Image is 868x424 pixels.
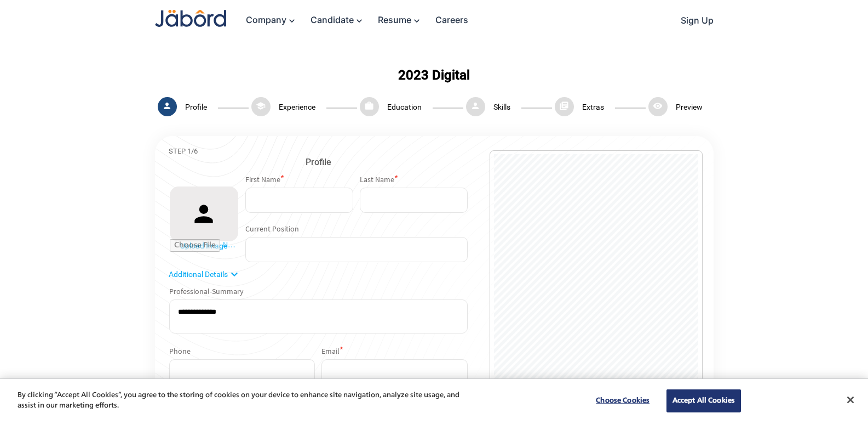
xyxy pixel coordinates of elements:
[18,390,478,411] p: By clicking “Accept All Cookies”, you agree to the storing of cookies on your device to enhance s...
[666,389,741,412] button: Accept All Cookies
[158,97,177,116] mat-icon: person
[166,268,472,281] div: Additional Details
[286,15,300,26] mat-icon: keyboard_arrow_down
[354,15,367,26] mat-icon: keyboard_arrow_down
[300,9,367,32] a: Candidate
[155,67,714,83] div: 2023 Digital
[555,97,574,116] mat-icon: library_books
[670,9,714,32] a: Sign Up
[411,15,424,26] mat-icon: keyboard_arrow_down
[228,268,241,281] mat-icon: expand_more
[582,103,604,111] span: Extras
[279,103,315,111] span: Experience
[166,155,472,169] div: Profile
[360,174,468,188] div: Last Name
[155,10,226,27] img: Jabord
[367,9,424,32] a: Resume
[185,103,207,111] span: Profile
[169,286,468,299] div: Professional-Summary
[235,9,300,32] a: Company
[466,97,485,116] mat-icon: person
[170,241,238,250] div: Upload Image
[676,103,703,111] span: Preview
[169,346,315,359] div: Phone
[360,97,379,116] mat-icon: work
[251,97,271,116] mat-icon: school
[648,97,668,116] mat-icon: visibility
[424,9,468,31] a: Careers
[838,388,863,412] button: Close
[170,186,238,241] mat-icon: person
[245,224,468,237] div: Current Position
[493,103,510,111] span: Skills
[387,103,422,111] span: Education
[589,390,657,412] button: Choose Cookies
[166,147,472,155] div: STEP 1/6
[245,174,353,188] div: First Name
[321,346,468,359] div: Email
